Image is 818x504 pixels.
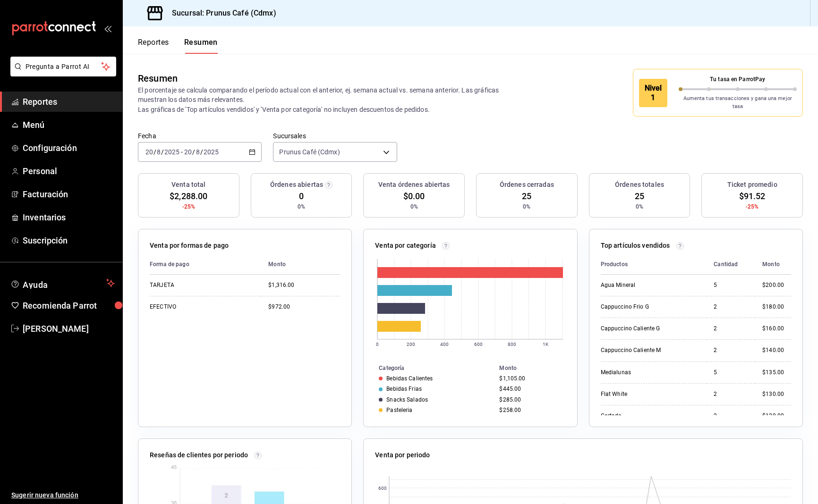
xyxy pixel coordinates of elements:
[601,303,695,311] div: Cappuccino Frio G
[138,38,169,54] button: Reportes
[150,450,248,460] p: Reseñas de clientes por periodo
[23,277,102,289] span: Ayuda
[495,363,577,373] th: Monto
[299,190,304,202] span: 0
[150,241,229,251] p: Venta por formas de pago
[601,254,707,275] th: Productos
[386,386,422,392] div: Bebidas Frias
[714,412,747,420] div: 2
[601,241,670,251] p: Top artículos vendidos
[386,396,428,403] div: Snacks Salados
[138,71,178,85] div: Resumen
[474,342,483,347] text: 600
[273,133,397,139] label: Sucursales
[150,254,261,275] th: Forma de pago
[192,148,195,156] span: /
[500,180,554,190] h3: Órdenes cerradas
[376,342,379,347] text: 0
[543,342,549,347] text: 1K
[7,68,116,78] a: Pregunta a Parrot AI
[23,322,115,335] span: [PERSON_NAME]
[375,241,436,251] p: Venta por categoría
[762,412,791,420] div: $120.00
[762,303,791,311] div: $180.00
[375,450,430,460] p: Venta por periodo
[23,95,115,108] span: Reportes
[104,25,111,32] button: open_drawer_menu
[522,190,531,202] span: 25
[714,390,747,398] div: 2
[636,202,643,211] span: 0%
[181,148,183,156] span: -
[164,8,276,19] h3: Sucursal: Prunus Café (Cdmx)
[184,148,192,156] input: --
[762,369,791,377] div: $135.00
[601,281,695,289] div: Agua Mineral
[499,396,562,403] div: $285.00
[706,254,755,275] th: Cantidad
[26,62,102,72] span: Pregunta a Parrot AI
[364,363,495,373] th: Categoría
[378,180,450,190] h3: Venta órdenes abiertas
[203,148,219,156] input: ----
[755,254,791,275] th: Monto
[679,75,797,84] p: Tu tasa en ParrotPay
[378,486,387,491] text: 600
[746,202,759,211] span: -25%
[164,148,180,156] input: ----
[499,386,562,392] div: $445.00
[762,346,791,354] div: $140.00
[138,133,262,139] label: Fecha
[23,142,115,154] span: Configuración
[762,281,791,289] div: $200.00
[145,148,153,156] input: --
[150,281,244,289] div: TARJETA
[23,118,115,131] span: Menú
[279,147,340,157] span: Prunus Café (Cdmx)
[268,281,340,289] div: $1,316.00
[261,254,340,275] th: Monto
[182,202,196,211] span: -25%
[727,180,777,190] h3: Ticket promedio
[615,180,664,190] h3: Órdenes totales
[508,342,516,347] text: 800
[601,325,695,333] div: Cappuccino Caliente G
[635,190,644,202] span: 25
[499,375,562,382] div: $1,105.00
[184,38,218,54] button: Resumen
[714,281,747,289] div: 5
[762,325,791,333] div: $160.00
[268,303,340,311] div: $972.00
[601,412,695,420] div: Cortado
[23,211,115,224] span: Inventarios
[171,180,205,190] h3: Venta total
[714,303,747,311] div: 2
[386,407,412,413] div: Pasteleria
[386,375,433,382] div: Bebidas Calientes
[679,95,797,110] p: Aumenta tus transacciones y gana una mejor tasa
[150,303,244,311] div: EFECTIVO
[200,148,203,156] span: /
[23,165,115,177] span: Personal
[270,180,323,190] h3: Órdenes abiertas
[170,190,207,202] span: $2,288.00
[23,234,115,247] span: Suscripción
[138,38,218,54] div: navigation tabs
[407,342,415,347] text: 200
[714,346,747,354] div: 2
[739,190,766,202] span: $91.52
[403,190,425,202] span: $0.00
[762,390,791,398] div: $130.00
[298,202,305,211] span: 0%
[601,346,695,354] div: Cappuccino Caliente M
[601,369,695,377] div: Medialunas
[138,85,526,114] p: El porcentaje se calcula comparando el período actual con el anterior, ej. semana actual vs. sema...
[440,342,449,347] text: 400
[714,369,747,377] div: 5
[714,325,747,333] div: 2
[499,407,562,413] div: $258.00
[410,202,418,211] span: 0%
[11,490,115,500] span: Sugerir nueva función
[161,148,164,156] span: /
[10,57,116,76] button: Pregunta a Parrot AI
